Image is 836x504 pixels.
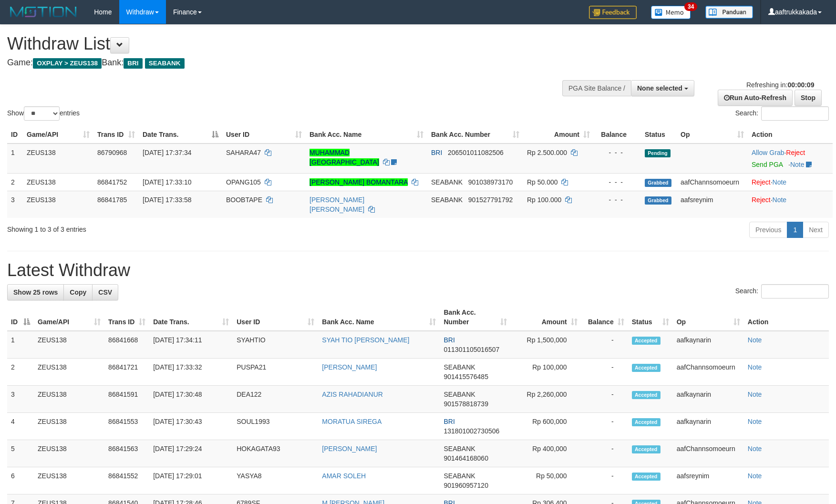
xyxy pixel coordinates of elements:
img: Button%20Memo.svg [651,6,691,19]
td: SYAHTIO [233,331,318,359]
img: MOTION_logo.png [7,5,80,19]
td: · [748,173,833,191]
td: PUSPA21 [233,359,318,386]
a: MORATUA SIREGA [322,418,382,425]
td: 5 [7,440,34,467]
a: Send PGA [752,161,783,168]
td: ZEUS138 [34,440,104,467]
div: - - - [598,195,637,205]
th: Bank Acc. Name: activate to sort column ascending [318,304,440,331]
span: [DATE] 17:37:34 [143,149,191,156]
div: - - - [598,177,637,187]
th: Status: activate to sort column ascending [628,304,673,331]
span: 86841785 [97,196,127,204]
a: Note [748,418,762,425]
th: Action [744,304,829,331]
a: AMAR SOLEH [322,472,366,480]
span: Accepted [632,391,661,399]
td: - [581,440,628,467]
a: [PERSON_NAME] [PERSON_NAME] [310,196,364,213]
td: 86841553 [104,413,149,440]
td: aafChannsomoeurn [673,359,744,386]
th: Trans ID: activate to sort column ascending [104,304,149,331]
a: Run Auto-Refresh [718,90,793,106]
a: Show 25 rows [7,284,64,300]
td: - [581,331,628,359]
span: 86841752 [97,178,127,186]
span: SEABANK [431,178,463,186]
td: ZEUS138 [23,173,93,191]
span: BOOBTAPE [226,196,262,204]
td: aafkaynarin [673,413,744,440]
span: Copy 011301105016507 to clipboard [444,346,499,353]
th: Trans ID: activate to sort column ascending [93,126,139,144]
span: OPANG105 [226,178,261,186]
a: SYAH TIO [PERSON_NAME] [322,336,409,344]
label: Search: [735,284,829,298]
span: BRI [444,418,454,425]
td: - [581,413,628,440]
td: 3 [7,191,23,218]
div: - - - [598,148,637,157]
td: [DATE] 17:30:43 [149,413,233,440]
td: YASYA8 [233,467,318,494]
td: [DATE] 17:34:11 [149,331,233,359]
label: Show entries [7,106,80,121]
div: Showing 1 to 3 of 3 entries [7,221,341,234]
td: [DATE] 17:30:48 [149,386,233,413]
td: aafkaynarin [673,331,744,359]
td: ZEUS138 [34,467,104,494]
span: None selected [637,84,682,92]
th: Balance: activate to sort column ascending [581,304,628,331]
td: Rp 50,000 [511,467,581,494]
span: Copy 901960957120 to clipboard [444,482,488,489]
th: User ID: activate to sort column ascending [233,304,318,331]
td: [DATE] 17:29:01 [149,467,233,494]
td: 6 [7,467,34,494]
a: Previous [749,222,787,238]
td: aafsreynim [673,467,744,494]
td: ZEUS138 [34,413,104,440]
span: Copy 901038973170 to clipboard [468,178,513,186]
span: Copy 901464168060 to clipboard [444,454,488,462]
span: Accepted [632,364,661,372]
a: Note [790,161,805,168]
td: · [748,144,833,174]
td: SOUL1993 [233,413,318,440]
a: Reject [752,178,771,186]
a: Note [748,336,762,344]
span: SEABANK [444,363,475,371]
td: ZEUS138 [34,331,104,359]
span: Copy 131801002730506 to clipboard [444,427,499,435]
td: [DATE] 17:33:32 [149,359,233,386]
td: aafChannsomoeurn [677,173,748,191]
th: Op: activate to sort column ascending [677,126,748,144]
label: Search: [735,106,829,121]
td: 3 [7,386,34,413]
a: [PERSON_NAME] BOMANTARA [310,178,408,186]
select: Showentries [24,106,60,121]
th: ID [7,126,23,144]
span: Accepted [632,337,661,345]
span: 34 [684,2,697,11]
th: Amount: activate to sort column ascending [523,126,594,144]
td: 86841591 [104,386,149,413]
th: Action [748,126,833,144]
td: - [581,467,628,494]
span: SEABANK [431,196,463,204]
div: PGA Site Balance / [562,80,631,96]
span: SEABANK [444,391,475,398]
input: Search: [761,106,829,121]
span: SAHARA47 [226,149,261,156]
a: CSV [92,284,118,300]
span: CSV [98,288,112,296]
span: Grabbed [645,179,671,187]
a: Note [748,363,762,371]
td: aafChannsomoeurn [673,440,744,467]
span: Pending [645,149,671,157]
span: SEABANK [145,58,185,69]
span: [DATE] 17:33:10 [143,178,191,186]
th: Bank Acc. Number: activate to sort column ascending [427,126,523,144]
span: BRI [124,58,142,69]
h4: Game: Bank: [7,58,548,68]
